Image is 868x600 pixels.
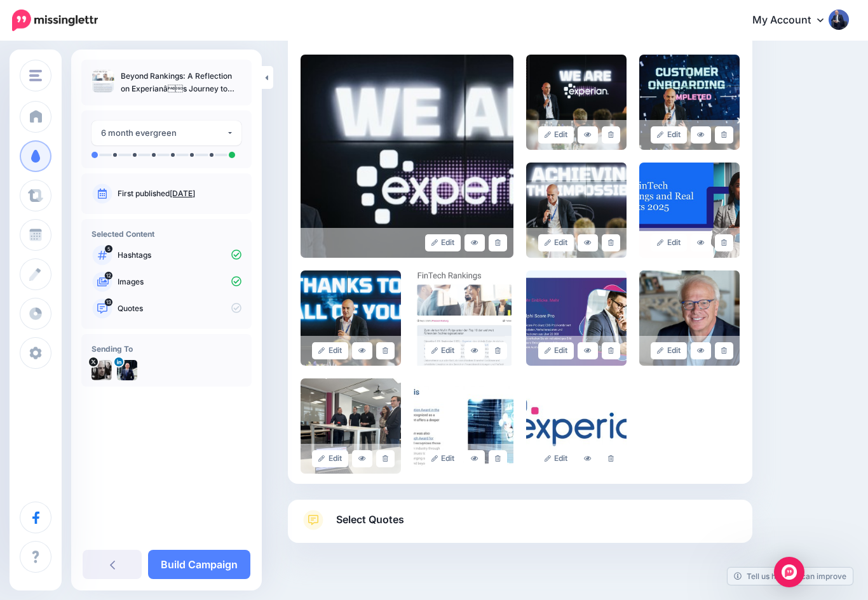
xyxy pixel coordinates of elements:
span: 5 [105,245,112,253]
a: Edit [651,342,687,359]
p: First published [118,188,241,199]
a: Edit [312,450,348,467]
div: 6 month evergreen [101,126,226,140]
p: Images [118,276,241,288]
a: Edit [651,234,687,251]
div: Open Intercom Messenger [774,557,804,587]
img: 77bd3b9329e2ac707a7d674c85d56095_large.jpg [301,270,401,366]
a: Edit [538,126,574,143]
img: 8ed31772ad3e3daae9f4019d0bf1ea65_thumb.jpg [92,70,114,93]
a: Edit [425,342,461,359]
span: Select Quotes [336,511,404,528]
a: My Account [740,5,849,36]
img: 7465VSQD2VGH08V8ZTF1ROQHDW9UT0G0_large.jpeg [526,55,627,150]
span: 12 [105,272,112,279]
img: H3KWVE6H-71535.jpg [92,360,112,380]
h4: Sending To [92,344,241,354]
img: menu.png [29,70,42,81]
h4: Selected Content [92,229,241,239]
a: Edit [425,450,461,467]
img: 8ed31772ad3e3daae9f4019d0bf1ea65_large.jpg [414,270,514,366]
a: Select Quotes [301,510,740,543]
img: 3ce77373b83f4a9cca82e11dedd5d061_large.jpg [639,270,740,366]
img: NGFLVQN34PE9D6QJSUM6BDSHFW1O7QLB_large.jpeg [526,163,627,258]
p: Hashtags [118,250,241,261]
a: Edit [425,234,461,251]
a: Edit [538,450,574,467]
a: Edit [312,342,348,359]
img: 92a5c7da398532b0092cf85bffa97423_large.jpg [414,378,514,474]
p: Beyond Rankings: A Reflection on Experianâs Journey to IDC FinTech Top 6 and the Road Ahead [121,70,241,95]
img: 51c2c85a57ff8cc69a7cc37c0379a764_large.jpg [301,378,401,474]
a: Edit [538,342,574,359]
img: SFCH59GESZMLL7EFG9ALKN7B8YTVK4EE_large.jpeg [639,55,740,150]
a: Edit [651,126,687,143]
img: 1689763039200-71533.png [117,360,137,380]
p: Quotes [118,303,241,314]
img: 6c1e2ce29a54244745d3ef900af4d23c_large.jpg [639,163,740,258]
a: Tell us how we can improve [728,568,853,585]
img: Missinglettr [12,10,98,31]
a: Edit [538,234,574,251]
img: c8b6440f6067660766766e7064df9772_large.jpg [526,378,627,474]
img: f7bc44fca9fca2f74a4b4657bf095105_large.jpg [526,270,627,366]
span: 13 [105,298,112,306]
a: [DATE] [170,189,195,198]
button: 6 month evergreen [92,121,241,145]
img: A3EREFNCCZSQ5G4PSDP5VTUN4HBTZ0TT_large.jpeg [301,55,513,258]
